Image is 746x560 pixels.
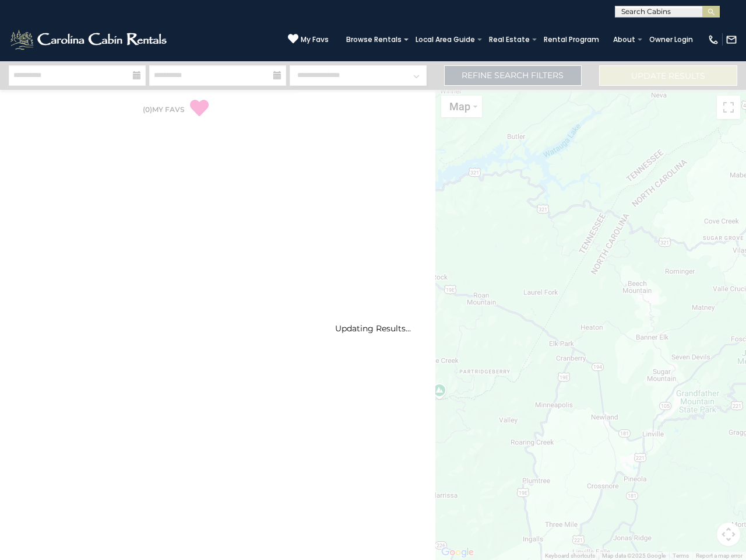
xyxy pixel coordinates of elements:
img: phone-regular-white.png [708,34,719,45]
a: Local Area Guide [410,32,481,48]
a: My Favs [288,33,329,45]
img: mail-regular-white.png [726,34,737,45]
a: Rental Program [538,32,605,48]
a: About [607,32,641,48]
a: Real Estate [483,32,536,48]
a: Owner Login [643,32,699,48]
a: Browse Rentals [340,32,407,48]
img: White-1-2.png [9,28,170,51]
span: My Favs [301,34,329,45]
